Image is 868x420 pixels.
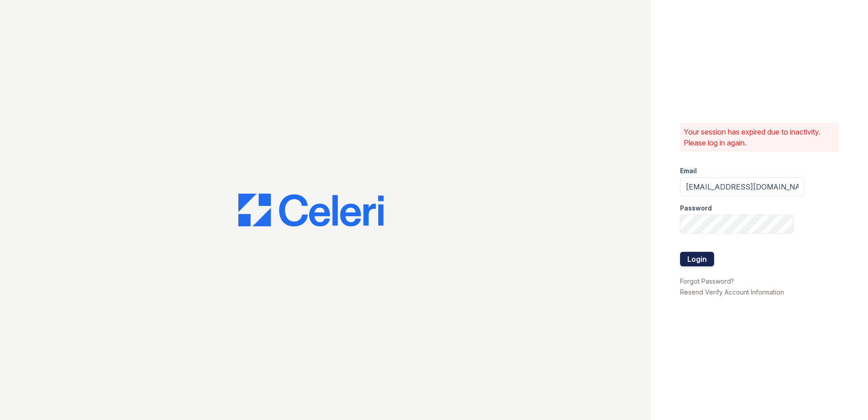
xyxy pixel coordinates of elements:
[680,204,712,213] label: Password
[680,166,697,175] label: Email
[684,126,835,148] p: Your session has expired due to inactivity. Please log in again.
[680,288,784,296] a: Resend Verify Account Information
[680,252,714,266] button: Login
[680,277,734,285] a: Forgot Password?
[238,194,384,226] img: CE_Logo_Blue-a8612792a0a2168367f1c8372b55b34899dd931a85d93a1a3d3e32e68fde9ad4.png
